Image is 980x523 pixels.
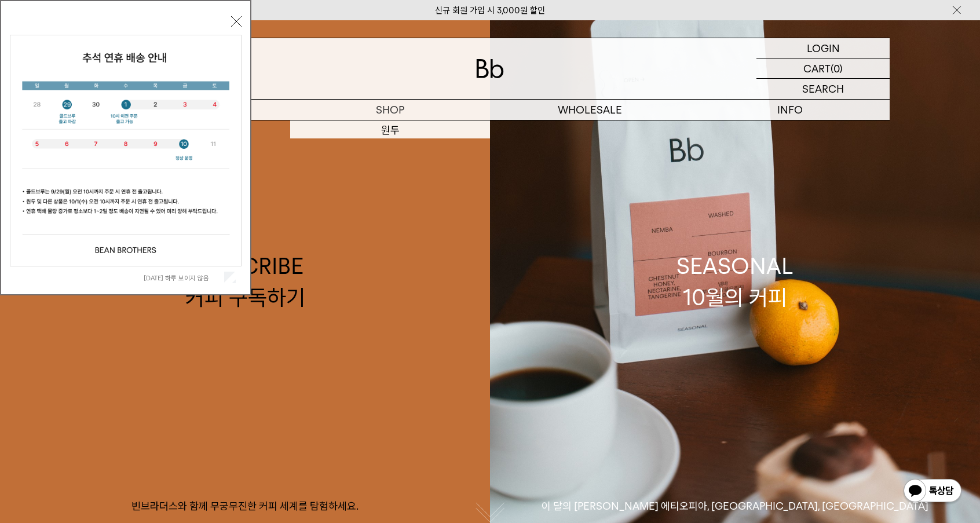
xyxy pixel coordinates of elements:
img: 로고 [476,59,504,78]
p: SEARCH [802,79,844,99]
a: LOGIN [756,38,890,58]
p: CART [803,58,831,78]
div: SEASONAL 10월의 커피 [677,251,793,312]
p: LOGIN [807,38,840,58]
a: 원두 [290,120,490,140]
img: 5e4d662c6b1424087153c0055ceb1a13_140731.jpg [10,35,241,266]
p: WHOLESALE [490,100,690,120]
a: 신규 회원 가입 시 3,000원 할인 [435,5,545,16]
p: 이 달의 [PERSON_NAME] 에티오피아, [GEOGRAPHIC_DATA], [GEOGRAPHIC_DATA] [490,499,980,513]
button: 닫기 [231,16,242,27]
p: INFO [690,100,890,120]
img: 카카오톡 채널 1:1 채팅 버튼 [902,478,963,506]
a: CART (0) [756,58,890,79]
a: SHOP [290,100,490,120]
p: (0) [831,58,843,78]
label: [DATE] 하루 보이지 않음 [144,274,222,282]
